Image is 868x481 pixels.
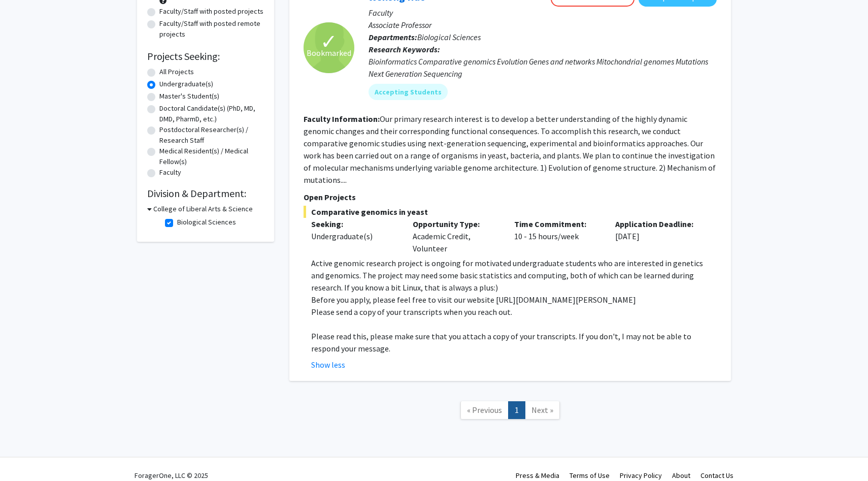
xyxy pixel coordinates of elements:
[672,471,690,480] a: About
[159,67,194,77] label: All Projects
[369,19,717,31] p: Associate Professor
[289,391,731,432] nav: Page navigation
[159,103,264,124] label: Doctoral Candidate(s) (PhD, MD, DMD, PharmD, etc.)
[159,167,181,178] label: Faculty
[311,330,717,355] p: Please read this, please make sure that you attach a copy of your transcripts. If you don't, I ma...
[311,257,717,294] p: Active genomic research project is ongoing for motivated undergraduate students who are intereste...
[514,218,600,230] p: Time Commitment:
[467,405,502,415] span: « Previous
[159,91,219,102] label: Master's Student(s)
[304,191,717,203] p: Open Projects
[147,187,264,200] h2: Division & Department:
[147,50,264,62] h2: Projects Seeking:
[311,294,717,306] p: Before you apply, please feel free to visit our website [URL][DOMAIN_NAME][PERSON_NAME]
[177,217,236,228] label: Biological Sciences
[159,6,263,17] label: Faculty/Staff with posted projects
[516,471,559,480] a: Press & Media
[369,32,417,42] b: Departments:
[508,401,525,419] a: 1
[159,124,264,146] label: Postdoctoral Researcher(s) / Research Staff
[507,218,608,254] div: 10 - 15 hours/week
[700,471,733,480] a: Contact Us
[369,7,717,19] p: Faculty
[311,230,397,242] div: Undergraduate(s)
[311,218,397,230] p: Seeking:
[525,401,560,419] a: Next Page
[307,47,351,59] span: Bookmarked
[304,206,717,218] span: Comparative genomics in yeast
[369,84,448,100] mat-chip: Accepting Students
[531,405,553,415] span: Next »
[615,218,702,230] p: Application Deadline:
[369,44,440,54] b: Research Keywords:
[608,218,709,254] div: [DATE]
[417,32,481,42] span: Biological Sciences
[304,114,380,124] b: Faculty Information:
[460,401,509,419] a: Previous Page
[369,55,717,80] div: Bioinformatics Comparative genomics Evolution Genes and networks Mitochondrial genomes Mutations ...
[311,306,717,318] p: Please send a copy of your transcripts when you reach out.
[304,114,716,185] fg-read-more: Our primary research interest is to develop a better understanding of the highly dynamic genomic ...
[620,471,662,480] a: Privacy Policy
[159,146,264,167] label: Medical Resident(s) / Medical Fellow(s)
[8,435,43,473] iframe: Chat
[153,204,253,214] h3: College of Liberal Arts & Science
[320,37,338,47] span: ✓
[413,218,499,230] p: Opportunity Type:
[311,359,345,371] button: Show less
[405,218,507,254] div: Academic Credit, Volunteer
[159,79,213,89] label: Undergraduate(s)
[159,18,264,40] label: Faculty/Staff with posted remote projects
[570,471,610,480] a: Terms of Use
